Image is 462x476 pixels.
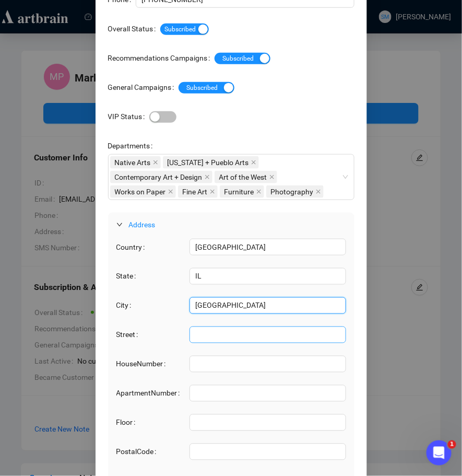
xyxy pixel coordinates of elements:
[219,171,267,183] span: Art of the West
[210,189,215,194] span: close
[269,175,275,180] span: close
[108,20,160,37] label: Overall Status
[205,175,210,180] span: close
[163,156,259,169] span: New Mexico + Pueblo Arts
[116,268,140,285] label: State
[116,327,143,343] label: Street
[108,50,215,66] label: Recommendations Campaigns
[115,171,203,183] span: Contemporary Art + Design
[189,268,346,285] input: State
[116,414,140,431] label: Floor
[220,185,264,198] span: Furniture
[160,24,209,35] button: Overall Status
[116,385,184,402] label: ApartmentNumber
[149,111,176,123] button: VIP Status
[116,444,161,460] label: PostalCode
[256,189,262,194] span: close
[108,137,157,154] label: Departments
[153,160,158,165] span: close
[168,157,249,168] span: [US_STATE] + Pueblo Arts
[448,440,456,449] span: 1
[189,297,346,314] input: City
[178,185,218,198] span: Fine Art
[427,440,452,466] iframe: Intercom live chat
[116,239,149,256] label: Country
[189,444,346,460] input: PostalCode
[266,185,324,198] span: Photography
[316,189,321,194] span: close
[251,160,256,165] span: close
[183,186,208,198] span: Fine Art
[215,53,270,64] button: Recommendations Campaigns
[189,414,346,431] input: Floor
[215,171,277,183] span: Art of the West
[116,297,136,314] label: City
[110,185,176,198] span: Works on Paper
[271,186,314,198] span: Photography
[108,79,179,96] label: General Campaigns
[189,327,346,343] input: Street
[116,356,170,373] label: HouseNumber
[115,186,166,198] span: Works on Paper
[224,186,254,198] span: Furniture
[168,189,173,194] span: close
[110,171,212,183] span: Contemporary Art + Design
[115,157,151,168] span: Native Arts
[108,108,149,125] label: VIP Status
[108,213,354,237] div: Address
[189,356,346,373] input: HouseNumber
[189,385,346,402] input: ApartmentNumber
[129,220,156,229] span: Address
[110,156,161,169] span: Native Arts
[189,239,346,256] input: Country
[179,82,234,94] button: General Campaigns
[116,222,123,228] span: expanded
